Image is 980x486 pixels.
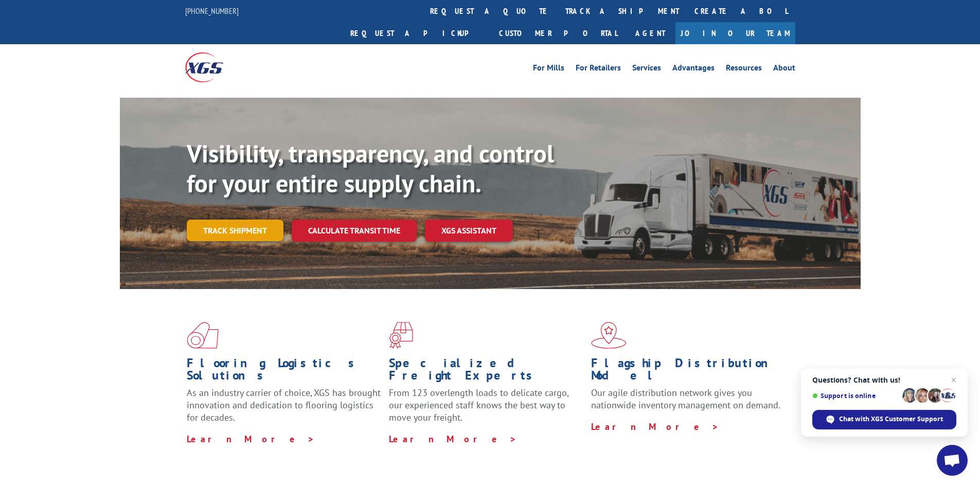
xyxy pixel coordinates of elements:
a: Learn More > [389,433,517,445]
a: [PHONE_NUMBER] [185,6,239,16]
h1: Specialized Freight Experts [389,357,583,387]
a: Services [632,64,661,75]
a: Track shipment [187,220,283,241]
img: xgs-icon-total-supply-chain-intelligence-red [187,322,219,349]
span: Support is online [812,392,899,400]
a: Resources [726,64,762,75]
h1: Flooring Logistics Solutions [187,357,381,387]
a: Advantages [672,64,715,75]
a: Join Our Team [675,22,795,44]
h1: Flagship Distribution Model [591,357,786,387]
p: From 123 overlength loads to delicate cargo, our experienced staff knows the best way to move you... [389,387,583,433]
a: Agent [625,22,675,44]
a: XGS ASSISTANT [425,220,513,242]
b: Visibility, transparency, and control for your entire supply chain. [187,137,554,199]
a: For Retailers [576,64,621,75]
span: As an industry carrier of choice, XGS has brought innovation and dedication to flooring logistics... [187,387,381,423]
img: xgs-icon-focused-on-flooring-red [389,322,413,349]
a: Learn More > [591,421,719,433]
span: Our agile distribution network gives you nationwide inventory management on demand. [591,387,780,411]
a: Customer Portal [491,22,625,44]
span: Chat with XGS Customer Support [812,410,956,429]
a: Learn More > [187,433,315,445]
a: Open chat [937,445,968,476]
span: Questions? Chat with us! [812,376,956,384]
a: Request a pickup [343,22,491,44]
img: xgs-icon-flagship-distribution-model-red [591,322,627,349]
a: For Mills [533,64,564,75]
a: About [773,64,795,75]
a: Calculate transit time [292,220,417,242]
span: Chat with XGS Customer Support [839,415,943,424]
